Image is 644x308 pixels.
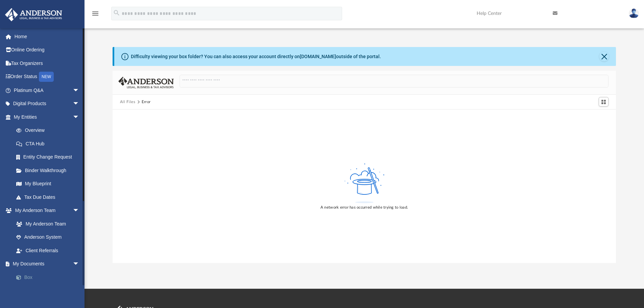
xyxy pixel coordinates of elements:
button: Switch to Grid View [599,97,609,106]
a: Tax Due Dates [9,190,90,204]
button: Close [599,52,609,61]
span: arrow_drop_down [73,84,86,97]
span: arrow_drop_down [73,257,86,271]
img: Anderson Advisors Platinum Portal [3,8,64,21]
a: Platinum Q&Aarrow_drop_down [5,84,90,97]
a: CTA Hub [9,137,90,150]
a: Home [5,30,90,43]
a: Meeting Minutes [9,284,90,298]
a: Online Ordering [5,43,90,57]
a: My Documentsarrow_drop_down [5,257,90,271]
a: My Entitiesarrow_drop_down [5,110,90,124]
span: arrow_drop_down [73,204,86,218]
a: Binder Walkthrough [9,164,90,177]
a: My Anderson Teamarrow_drop_down [5,204,86,217]
input: Search files and folders [180,75,609,88]
a: Client Referrals [9,244,86,257]
button: All Files [120,99,136,105]
a: My Anderson Team [9,217,83,231]
span: arrow_drop_down [73,110,86,124]
a: Order StatusNEW [5,70,90,84]
a: Box [9,270,90,284]
a: My Blueprint [9,177,86,191]
img: User Pic [629,8,639,18]
div: Error [142,99,150,105]
div: A network error has occurred while trying to load. [320,205,408,211]
a: menu [91,13,99,18]
a: Tax Organizers [5,56,90,70]
div: NEW [39,72,54,82]
i: menu [91,9,99,18]
a: Anderson System [9,231,86,244]
a: [DOMAIN_NAME] [300,54,336,59]
a: Digital Productsarrow_drop_down [5,97,90,111]
span: arrow_drop_down [73,97,86,111]
i: search [113,9,120,17]
a: Overview [9,124,90,137]
a: Entity Change Request [9,150,90,164]
div: Difficulty viewing your box folder? You can also access your account directly on outside of the p... [131,53,381,60]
